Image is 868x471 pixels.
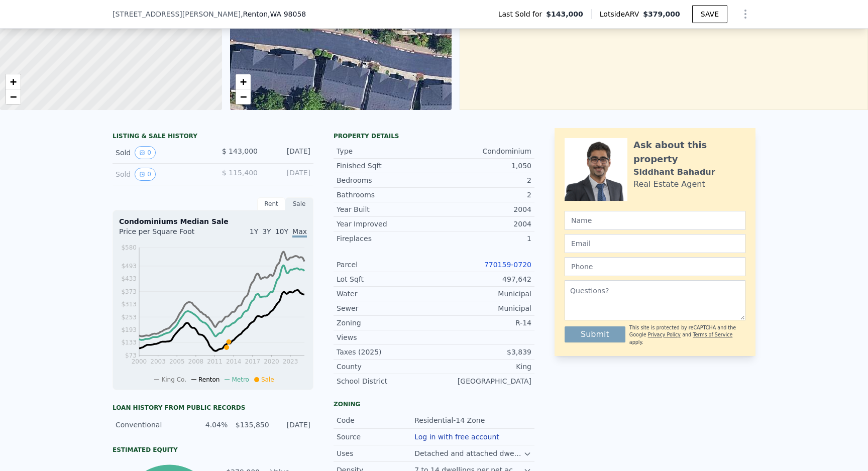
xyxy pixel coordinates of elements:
tspan: 2008 [188,358,204,365]
div: Conventional [116,420,186,430]
div: Detached and attached dwellings, civic and limited commercial uses. [414,448,523,458]
div: This site is protected by reCAPTCHA and the Google and apply. [629,324,745,346]
tspan: 2000 [132,358,147,365]
div: Year Improved [337,219,434,229]
tspan: 2023 [283,358,298,365]
div: Sale [285,197,313,210]
div: 1 [434,233,531,244]
div: Municipal [434,289,531,299]
a: Zoom in [236,74,251,89]
div: Year Built [337,204,434,214]
span: Last Sold for [498,9,547,19]
div: Finished Sqft [337,161,434,171]
div: Fireplaces [337,233,434,244]
a: 770159-0720 [484,261,531,269]
div: Zoning [334,400,534,408]
div: Sold [116,168,205,181]
tspan: $373 [121,288,137,295]
div: Municipal [434,303,531,313]
div: School District [337,376,434,386]
tspan: 2003 [150,358,166,365]
div: County [337,362,434,372]
div: Ask about this property [633,138,745,166]
tspan: 2014 [226,358,242,365]
div: Sewer [337,303,434,313]
div: [DATE] [266,168,310,181]
tspan: $133 [121,339,137,346]
input: Name [565,211,745,230]
div: Zoning [337,318,434,328]
input: Email [565,234,745,253]
tspan: 2011 [207,358,223,365]
div: King [434,362,531,372]
div: 4.04% [192,420,228,430]
div: [DATE] [275,420,310,430]
span: Metro [232,376,249,383]
span: , WA 98058 [268,10,306,18]
div: Bathrooms [337,190,434,200]
div: Loan history from public records [113,404,313,412]
tspan: $493 [121,263,137,270]
input: Phone [565,257,745,276]
div: $135,850 [234,420,269,430]
span: Renton [198,376,220,383]
span: 3Y [262,227,271,236]
a: Zoom in [6,74,21,89]
div: Source [337,432,414,442]
span: 10Y [275,227,288,236]
tspan: $580 [121,244,137,251]
span: Lotside ARV [600,9,643,19]
div: Estimated Equity [113,446,313,454]
div: Taxes (2025) [337,347,434,357]
div: Bedrooms [337,175,434,185]
a: Terms of Service [693,332,732,337]
div: Type [337,146,434,156]
a: Zoom out [6,89,21,104]
div: 2 [434,190,531,200]
span: $143,000 [546,9,583,19]
div: Siddhant Bahadur [633,166,715,178]
tspan: 2017 [245,358,261,365]
tspan: $313 [121,301,137,308]
div: Condominium [434,146,531,156]
div: Parcel [337,260,434,270]
button: View historical data [135,168,156,181]
tspan: $73 [125,352,137,359]
button: View historical data [135,146,156,159]
div: R-14 [434,318,531,328]
a: Privacy Policy [648,332,681,337]
div: 497,642 [434,274,531,284]
span: King Co. [161,376,186,383]
div: [DATE] [266,146,310,159]
div: Views [337,332,434,342]
tspan: $193 [121,326,137,333]
button: Log in with free account [414,433,499,441]
span: , Renton [241,9,306,19]
div: Uses [337,448,414,458]
div: 2004 [434,219,531,229]
span: − [240,90,246,103]
tspan: 2005 [169,358,185,365]
div: Condominiums Median Sale [119,216,307,226]
div: 2 [434,175,531,185]
div: Code [337,415,414,425]
span: Max [292,227,307,238]
span: Sale [261,376,274,383]
a: Zoom out [236,89,251,104]
div: Lot Sqft [337,274,434,284]
div: Real Estate Agent [633,178,705,190]
span: $379,000 [643,10,680,18]
span: $ 143,000 [222,147,258,155]
div: 2004 [434,204,531,214]
tspan: $433 [121,275,137,282]
button: Show Options [735,4,755,24]
span: + [10,75,17,88]
span: 1Y [250,227,258,236]
div: Sold [116,146,205,159]
tspan: $253 [121,314,137,321]
div: Rent [257,197,285,210]
button: SAVE [692,5,727,23]
span: [STREET_ADDRESS][PERSON_NAME] [113,9,241,19]
tspan: 2020 [264,358,279,365]
button: Submit [565,326,625,342]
